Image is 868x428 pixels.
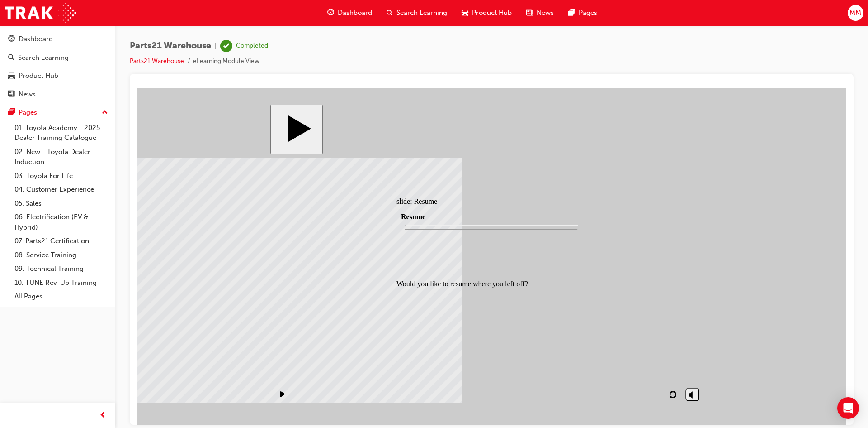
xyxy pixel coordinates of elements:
[320,4,379,22] a: guage-iconDashboard
[19,71,58,81] div: Product Hub
[4,104,112,121] button: Pages
[4,86,112,103] a: News
[130,57,184,65] a: Parts21 Warehouse
[236,42,268,50] div: Completed
[11,169,112,183] a: 03. Toyota For Life
[561,4,604,22] a: pages-iconPages
[379,4,454,22] a: search-iconSearch Learning
[327,7,334,19] span: guage-icon
[193,56,259,67] li: eLearning Module View
[11,248,112,262] a: 08. Service Training
[18,53,69,63] div: Search Learning
[11,234,112,248] a: 07. Parts21 Certification
[387,7,393,19] span: search-icon
[19,34,53,44] div: Dashboard
[454,4,519,22] a: car-iconProduct Hub
[8,72,15,80] span: car-icon
[472,8,512,18] span: Product Hub
[462,7,468,19] span: car-icon
[848,5,863,21] button: MM
[4,29,112,104] button: DashboardSearch LearningProduct HubNews
[8,54,14,62] span: search-icon
[11,262,112,276] a: 09. Technical Training
[220,40,232,52] span: learningRecordVerb_COMPLETE-icon
[837,397,859,419] div: Open Intercom Messenger
[11,121,112,145] a: 01. Toyota Academy - 2025 Dealer Training Catalogue
[8,35,15,43] span: guage-icon
[11,289,112,303] a: All Pages
[4,67,112,84] a: Product Hub
[19,107,37,118] div: Pages
[4,49,112,66] a: Search Learning
[130,41,211,51] span: Parts21 Warehouse
[264,125,288,132] span: Resume
[849,8,861,18] span: MM
[11,183,112,197] a: 04. Customer Experience
[259,109,449,117] div: slide: Resume
[19,89,36,100] div: News
[519,4,561,22] a: news-iconNews
[537,8,554,18] span: News
[338,8,372,18] span: Dashboard
[99,410,106,421] span: prev-icon
[4,31,112,48] a: Dashboard
[11,145,112,169] a: 02. New - Toyota Dealer Induction
[11,197,112,211] a: 05. Sales
[526,7,533,19] span: news-icon
[11,276,112,290] a: 10. TUNE Rev-Up Training
[11,210,112,234] a: 06. Electrification (EV & Hybrid)
[8,91,15,99] span: news-icon
[215,41,217,51] span: |
[5,3,76,23] img: Trak
[568,7,575,19] span: pages-icon
[579,8,597,18] span: Pages
[8,109,15,117] span: pages-icon
[396,8,447,18] span: Search Learning
[102,107,108,119] span: up-icon
[259,192,449,200] p: Would you like to resume where you left off?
